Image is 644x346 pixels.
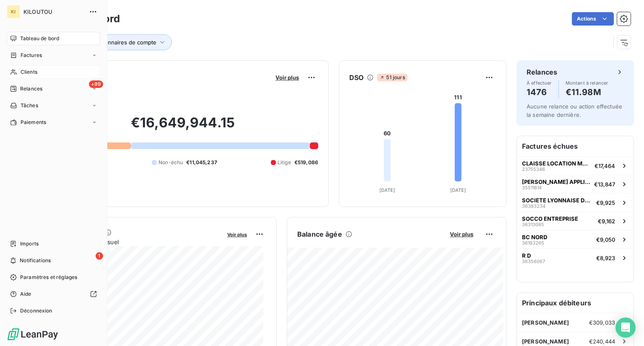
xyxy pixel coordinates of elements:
[23,8,84,15] span: KILOUTOU
[522,215,578,222] span: SOCCO ENTREPRISE
[517,293,634,313] h6: Principaux débiteurs
[294,159,318,166] span: €519,086
[20,35,59,42] span: Tableau de bord
[527,80,552,85] span: À effectuer
[20,257,51,264] span: Notifications
[522,204,545,209] span: 36383234
[615,318,636,338] div: Open Intercom Messenger
[522,167,545,172] span: 23755346
[517,136,634,156] h6: Factures échues
[522,160,591,167] span: CLAISSE LOCATION MATERIEL TRAVAUX PUBLICS
[522,222,544,227] span: 36313085
[20,240,39,248] span: Imports
[447,230,476,238] button: Voir plus
[596,199,615,206] span: €9,925
[589,319,615,326] span: €309,033
[21,52,42,59] span: Factures
[566,85,608,99] h4: €11.98M
[522,178,591,185] span: [PERSON_NAME] APPLICATION
[7,287,100,301] a: Aide
[91,39,156,46] span: Gestionnaires de compte
[20,307,52,315] span: Déconnexion
[158,159,183,166] span: Non-échu
[78,34,172,50] button: Gestionnaires de compte
[349,72,364,83] h6: DSO
[572,12,614,26] button: Actions
[186,159,217,166] span: €11,045,237
[273,74,301,81] button: Voir plus
[21,119,46,126] span: Paiements
[594,181,615,188] span: €13,847
[566,80,608,85] span: Montant à relancer
[527,103,622,118] span: Aucune relance ou action effectuée la semaine dernière.
[598,218,615,225] span: €9,162
[227,232,247,238] span: Voir plus
[527,85,552,99] h4: 1476
[527,67,557,77] h6: Relances
[522,319,569,326] span: [PERSON_NAME]
[522,240,544,245] span: 36193265
[517,230,634,248] button: BC NORD36193265€9,050
[595,163,615,169] span: €17,464
[596,236,615,243] span: €9,050
[275,74,299,81] span: Voir plus
[379,187,395,193] tspan: [DATE]
[20,85,42,93] span: Relances
[522,338,569,345] span: [PERSON_NAME]
[7,328,59,341] img: Logo LeanPay
[589,338,615,345] span: €240,444
[450,187,466,193] tspan: [DATE]
[21,68,37,76] span: Clients
[89,80,103,88] span: +99
[47,114,318,139] h2: €16,649,944.15
[517,156,634,175] button: CLAISSE LOCATION MATERIEL TRAVAUX PUBLICS23755346€17,464
[297,229,342,239] h6: Balance âgée
[522,252,531,259] span: R D
[450,231,473,238] span: Voir plus
[278,159,291,166] span: Litige
[21,102,38,109] span: Tâches
[596,255,615,261] span: €8,923
[20,274,77,281] span: Paramètres et réglages
[522,197,593,204] span: SOCIETE LYONNAISE DE TRAVAUX PUBLICS
[7,5,20,18] div: KI
[47,238,221,246] span: Chiffre d'affaires mensuel
[517,248,634,267] button: R D36356067€8,923
[522,259,545,264] span: 36356067
[517,175,634,193] button: [PERSON_NAME] APPLICATION35511814€13,847
[517,193,634,212] button: SOCIETE LYONNAISE DE TRAVAUX PUBLICS36383234€9,925
[522,234,547,240] span: BC NORD
[225,230,249,238] button: Voir plus
[377,74,407,81] span: 51 jours
[517,212,634,230] button: SOCCO ENTREPRISE36313085€9,162
[522,185,542,190] span: 35511814
[20,290,31,298] span: Aide
[96,252,103,260] span: 1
